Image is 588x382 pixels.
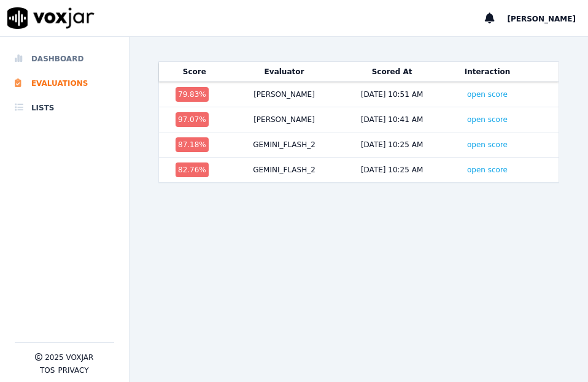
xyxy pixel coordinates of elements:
div: 97.07 % [176,112,209,127]
button: Evaluator [265,67,304,77]
div: GEMINI_FLASH_2 [253,165,315,175]
div: [DATE] 10:51 AM [361,90,423,99]
a: open score [467,90,508,99]
div: GEMINI_FLASH_2 [253,140,315,150]
div: 82.76 % [176,162,209,177]
button: Score [183,67,206,77]
div: [PERSON_NAME] [253,90,315,99]
button: Interaction [465,67,511,77]
div: [DATE] 10:41 AM [361,115,423,124]
a: open score [467,166,508,174]
img: voxjar logo [7,7,95,29]
button: TOS [40,365,55,375]
a: open score [467,140,508,149]
div: 79.83 % [176,87,209,102]
a: open score [467,115,508,124]
div: [DATE] 10:25 AM [361,140,423,150]
span: [PERSON_NAME] [507,15,576,23]
a: Lists [15,96,114,120]
div: [DATE] 10:25 AM [361,165,423,175]
div: [PERSON_NAME] [253,115,315,124]
a: Dashboard [15,47,114,71]
button: [PERSON_NAME] [507,11,588,26]
button: Scored At [372,67,412,77]
a: Evaluations [15,71,114,96]
p: 2025 Voxjar [45,353,93,362]
button: Privacy [58,365,88,375]
div: 87.18 % [176,137,209,152]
